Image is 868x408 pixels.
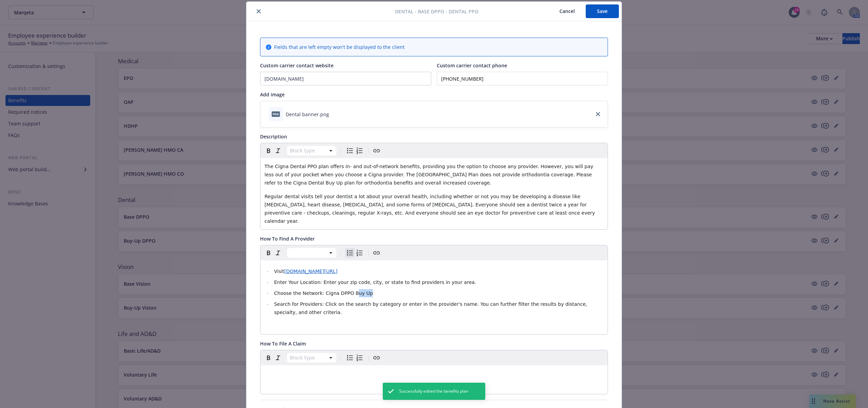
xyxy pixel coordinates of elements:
[274,269,284,274] span: Visit
[345,146,364,155] div: toggle group
[437,62,507,69] span: Custom carrier contact phone
[395,8,478,15] span: Dental - Base DPPO - Dental PPO
[355,248,364,258] button: Numbered list
[272,111,280,117] span: png
[260,158,608,229] div: editable markdown
[284,269,338,274] a: [DOMAIN_NAME][URL]
[260,62,334,69] span: Custom carrier contact website
[274,301,589,315] span: Search for Providers: Click on the search by category or enter in the provider's name. You can fu...
[287,353,336,363] button: Block type
[274,290,373,296] span: Choose the Network: Cigna DPPO Buy Up
[287,146,336,155] button: Block type
[274,43,405,51] span: Fields that are left empty won't be displayed to the client
[255,7,263,15] button: close
[355,353,364,363] button: Numbered list
[260,133,287,140] span: Description
[287,248,336,258] button: Block type
[265,194,597,224] span: Regular dental visits tell your dentist a lot about your overall health, including whether or not...
[332,111,337,118] button: download file
[372,146,381,155] button: Create link
[345,146,355,155] button: Bulleted list
[273,146,283,155] button: Italic
[345,353,355,363] button: Bulleted list
[355,146,364,155] button: Numbered list
[586,4,619,18] button: Save
[399,388,468,394] span: Successfully edited the benefits plan
[260,72,431,85] input: Add custom carrier contact website
[260,340,306,347] span: How To File A Claim
[273,248,283,258] button: Italic
[260,260,608,334] div: editable markdown
[594,110,602,118] a: close
[265,164,595,186] span: The Cigna Dental PPO plan offers in- and out-of-network benefits, providing you the option to cho...
[372,353,381,363] button: Create link
[260,235,315,242] span: How To Find A Provider
[345,248,355,258] button: Bulleted list
[274,280,476,285] span: Enter Your Location: Enter your zip code, city, or state to find providers in your area.
[345,248,364,258] div: toggle group
[548,4,586,18] button: Cancel
[286,111,329,118] div: Dental banner.png
[264,146,273,155] button: Bold
[345,353,364,363] div: toggle group
[273,353,283,363] button: Italic
[372,248,381,258] button: Create link
[260,365,608,382] div: editable markdown
[264,248,273,258] button: Bold
[437,72,608,85] input: Add custom carrier contact phone
[260,91,285,98] span: Add image
[264,353,273,363] button: Bold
